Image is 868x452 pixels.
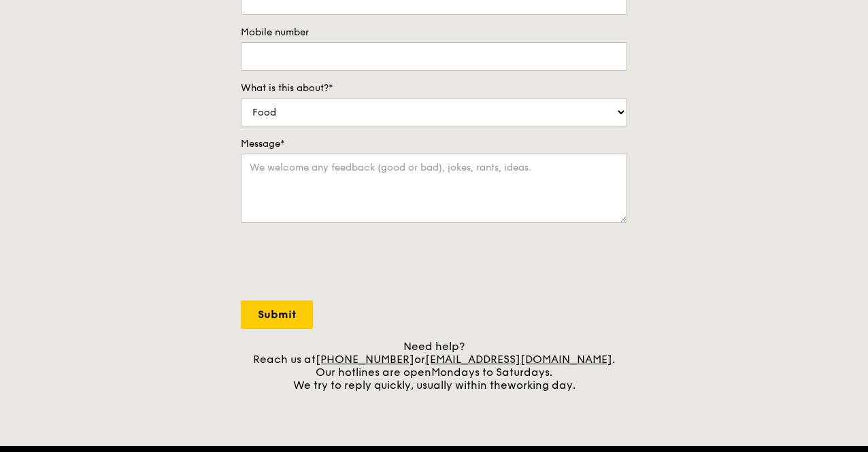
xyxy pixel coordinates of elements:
div: Need help? Reach us at or . Our hotlines are open We try to reply quickly, usually within the [241,340,627,392]
label: Mobile number [241,26,627,39]
a: [PHONE_NUMBER] [316,353,414,366]
span: Mondays to Saturdays. [431,366,552,379]
iframe: reCAPTCHA [241,237,448,290]
span: working day. [507,379,575,392]
label: What is this about?* [241,82,627,95]
label: Message* [241,137,627,151]
a: [EMAIL_ADDRESS][DOMAIN_NAME] [425,353,612,366]
input: Submit [241,300,313,329]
